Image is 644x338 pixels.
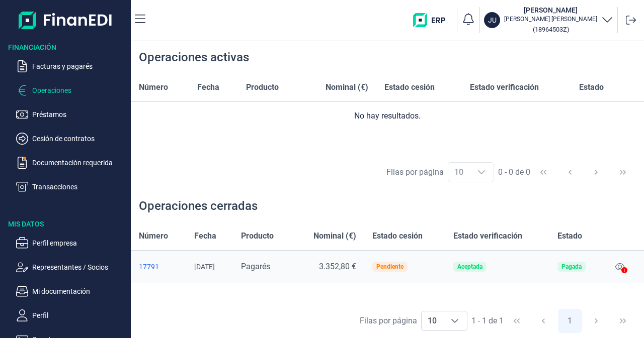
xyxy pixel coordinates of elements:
[16,108,127,121] button: Préstamos
[384,81,435,93] span: Estado cesión
[531,309,555,333] button: Previous Page
[313,230,356,242] span: Nominal (€)
[139,81,168,93] span: Número
[376,264,404,270] div: Pendiente
[504,5,597,15] h3: [PERSON_NAME]
[16,84,127,96] button: Operaciones
[16,237,127,249] button: Perfil empresa
[558,160,582,184] button: Previous Page
[32,108,127,121] p: Préstamos
[584,309,608,333] button: Next Page
[505,309,529,333] button: First Page
[139,198,258,214] div: Operaciones cerradas
[413,13,453,27] img: erp
[453,230,522,242] span: Estado verificación
[611,309,635,333] button: Last Page
[32,60,127,72] p: Facturas y pagarés
[498,168,530,176] span: 0 - 0 de 0
[194,263,225,271] div: [DATE]
[139,230,168,242] span: Número
[16,133,127,145] button: Cesión de contratos
[241,262,270,271] span: Pagarés
[557,230,582,242] span: Estado
[360,315,417,327] div: Filas por página
[470,81,539,93] span: Estado verificación
[139,49,249,65] div: Operaciones activas
[194,230,216,242] span: Fecha
[32,181,127,193] p: Transacciones
[386,166,444,178] div: Filas por página
[139,110,636,122] div: No hay resultados.
[32,133,127,145] p: Cesión de contratos
[471,317,504,325] span: 1 - 1 de 1
[561,264,582,270] div: Pagada
[488,15,497,25] p: JU
[16,261,127,273] button: Representantes / Socios
[533,26,569,33] small: Copiar cif
[16,157,127,169] button: Documentación requerida
[241,230,274,242] span: Producto
[611,160,635,184] button: Last Page
[139,263,178,271] a: 17791
[32,261,127,273] p: Representantes / Socios
[32,237,127,249] p: Perfil empresa
[32,309,127,321] p: Perfil
[16,285,127,297] button: Mi documentación
[32,285,127,297] p: Mi documentación
[469,163,494,182] div: Choose
[246,81,279,93] span: Producto
[197,81,219,93] span: Fecha
[531,160,555,184] button: First Page
[484,5,613,35] button: JU[PERSON_NAME][PERSON_NAME] [PERSON_NAME](18964503Z)
[443,311,467,330] div: Choose
[422,311,443,330] span: 10
[32,84,127,96] p: Operaciones
[457,264,482,270] div: Aceptada
[504,15,597,23] p: [PERSON_NAME] [PERSON_NAME]
[579,81,604,93] span: Estado
[558,309,582,333] button: Page 1
[16,181,127,193] button: Transacciones
[16,60,127,72] button: Facturas y pagarés
[319,262,356,271] span: 3.352,80 €
[16,309,127,321] button: Perfil
[19,8,113,32] img: Logo de aplicación
[584,160,608,184] button: Next Page
[32,157,127,169] p: Documentación requerida
[326,81,368,93] span: Nominal (€)
[372,230,423,242] span: Estado cesión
